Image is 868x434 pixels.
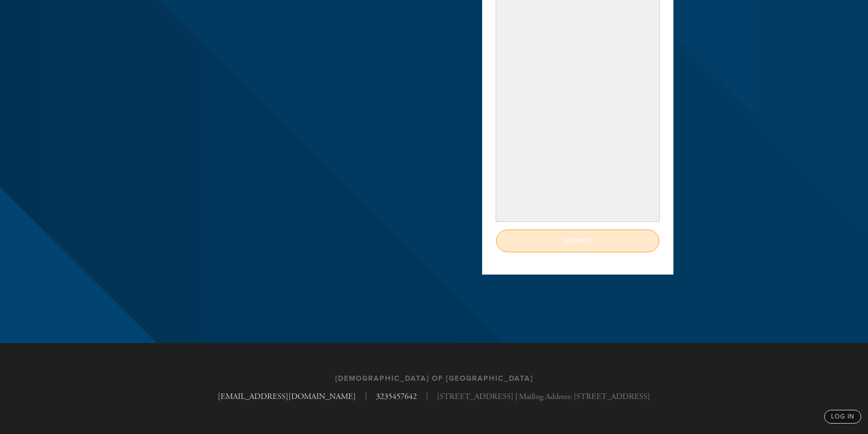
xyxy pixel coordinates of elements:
[426,390,428,403] span: |
[824,410,861,424] a: log in
[218,391,356,402] a: [EMAIL_ADDRESS][DOMAIN_NAME]
[437,390,650,403] span: [STREET_ADDRESS] | Mailing Address: [STREET_ADDRESS]
[376,391,417,402] a: 3235457642
[365,390,367,403] span: |
[335,374,533,383] h3: [DEMOGRAPHIC_DATA] of [GEOGRAPHIC_DATA]
[496,230,659,252] input: Submit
